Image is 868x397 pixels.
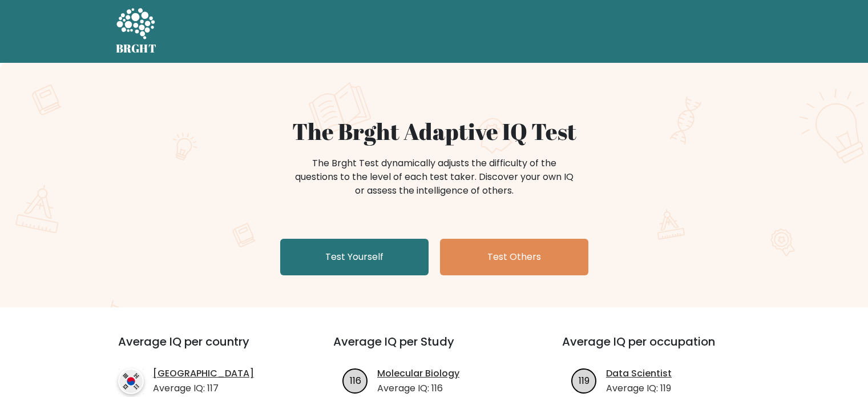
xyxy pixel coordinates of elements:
a: Molecular Biology [377,367,459,380]
div: The Brght Test dynamically adjusts the difficulty of the questions to the level of each test take... [292,157,577,198]
h3: Average IQ per Study [333,335,535,362]
p: Average IQ: 119 [606,382,672,395]
text: 116 [350,374,361,387]
a: BRGHT [116,5,157,58]
h3: Average IQ per occupation [562,335,764,362]
text: 119 [579,374,590,387]
a: Data Scientist [606,367,672,380]
a: Test Yourself [280,239,429,275]
p: Average IQ: 116 [377,382,459,395]
h1: The Brght Adaptive IQ Test [156,118,713,145]
a: Test Others [440,239,588,275]
p: Average IQ: 117 [153,382,254,395]
h5: BRGHT [116,42,157,55]
img: country [118,368,144,394]
a: [GEOGRAPHIC_DATA] [153,367,254,380]
h3: Average IQ per country [118,335,292,362]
